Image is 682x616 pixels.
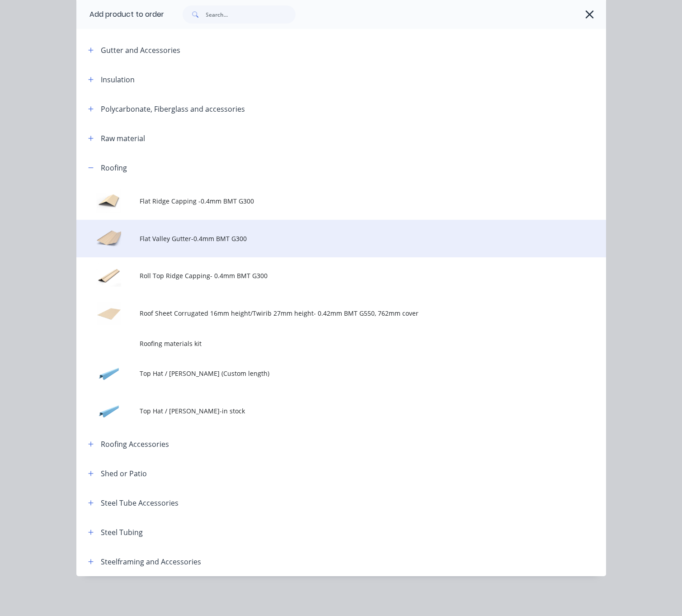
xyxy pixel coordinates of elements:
div: Steel Tubing [101,527,143,538]
div: Insulation [101,74,135,85]
div: Polycarbonate, Fiberglass and accessories [101,104,245,114]
div: Shed or Patio [101,468,147,479]
span: Roll Top Ridge Capping- 0.4mm BMT G300 [140,271,513,280]
span: Roofing materials kit [140,339,513,348]
div: Steel Tube Accessories [101,498,179,508]
span: Top Hat / [PERSON_NAME] (Custom length) [140,369,513,378]
div: Roofing Accessories [101,439,169,450]
span: Flat Valley Gutter-0.4mm BMT G300 [140,234,513,243]
span: Flat Ridge Capping -0.4mm BMT G300 [140,196,513,206]
span: Roof Sheet Corrugated 16mm height/Twirib 27mm height- 0.42mm BMT G550, 762mm cover [140,308,513,318]
div: Steelframing and Accessories [101,556,202,567]
div: Raw material [101,133,146,144]
input: Search... [206,5,296,24]
span: Top Hat / [PERSON_NAME]-in stock [140,406,513,416]
div: Gutter and Accessories [101,45,181,56]
div: Roofing [101,162,127,173]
